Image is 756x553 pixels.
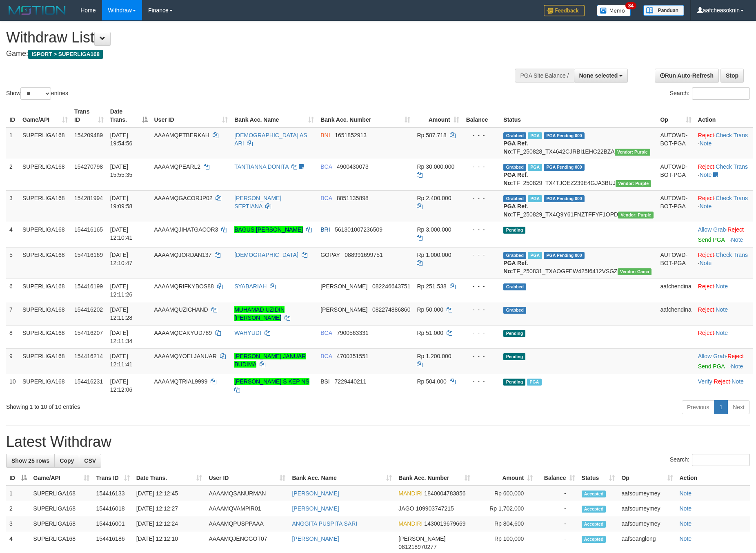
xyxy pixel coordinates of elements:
[503,195,526,202] span: Grabbed
[466,352,497,360] div: - - -
[110,132,133,147] span: [DATE] 19:54:56
[337,330,369,336] span: Copy 7900563331 to clipboard
[731,236,743,243] a: Note
[154,306,208,313] span: AAAAMQUZICHAND
[698,163,714,170] a: Reject
[320,306,367,313] span: [PERSON_NAME]
[234,330,261,336] a: WAHYUDI
[19,159,71,190] td: SUPERLIGA168
[714,378,730,385] a: Reject
[234,252,298,258] a: [DEMOGRAPHIC_DATA]
[417,283,446,290] span: Rp 251.538
[515,69,574,83] div: PGA Site Balance /
[417,195,451,201] span: Rp 2.400.000
[320,330,332,336] span: BCA
[154,163,201,170] span: AAAAMQPEARL2
[205,516,289,531] td: AAAAMQPUSPPAAA
[503,353,525,360] span: Pending
[6,454,55,468] a: Show 25 rows
[695,104,753,127] th: Action
[680,520,692,527] a: Note
[655,69,719,83] a: Run Auto-Refresh
[30,501,93,516] td: SUPERLIGA168
[6,399,309,411] div: Showing 1 to 10 of 10 entries
[74,163,103,170] span: 154270798
[698,226,726,233] a: Allow Grab
[695,279,753,302] td: ·
[625,2,636,9] span: 34
[84,457,96,464] span: CSV
[414,104,462,127] th: Amount: activate to sort column ascending
[320,132,330,138] span: BNI
[698,132,714,138] a: Reject
[500,127,657,159] td: TF_250828_TX4642CJRBI1EHC22BZA
[417,353,451,359] span: Rp 1.200.000
[618,470,676,486] th: Op: activate to sort column ascending
[700,172,712,178] a: Note
[6,29,496,46] h1: Withdraw List
[698,306,714,313] a: Reject
[372,283,410,290] span: Copy 082246643751 to clipboard
[6,104,19,127] th: ID
[544,252,585,259] span: PGA Pending
[466,305,497,314] div: - - -
[289,470,395,486] th: Bank Acc. Name: activate to sort column ascending
[74,195,103,201] span: 154281994
[503,132,526,139] span: Grabbed
[503,307,526,314] span: Grabbed
[474,470,536,486] th: Amount: activate to sort column ascending
[335,132,367,138] span: Copy 1651852913 to clipboard
[292,520,357,527] a: ANGGITA PUSPITA SARI
[133,470,206,486] th: Date Trans.: activate to sort column ascending
[71,104,107,127] th: Trans ID: activate to sort column ascending
[320,226,330,233] span: BRI
[528,164,542,171] span: Marked by aafmaleo
[698,226,727,233] span: ·
[727,226,744,233] a: Reject
[74,252,103,258] span: 154416169
[695,348,753,374] td: ·
[579,72,618,79] span: None selected
[398,520,422,527] span: MANDIRI
[133,486,206,501] td: [DATE] 12:12:45
[30,470,93,486] th: Game/API: activate to sort column ascending
[6,279,19,302] td: 6
[398,505,414,512] span: JAGO
[234,306,285,321] a: MUHAMAD UZIDIN [PERSON_NAME]
[503,164,526,171] span: Grabbed
[205,486,289,501] td: AAAAMQSANURMAN
[6,87,68,100] label: Show entries
[597,5,631,16] img: Button%20Memo.svg
[6,516,30,531] td: 3
[500,247,657,279] td: TF_250831_TXAOGFEW425I6412VSGZ
[700,140,712,147] a: Note
[74,330,103,336] span: 154416207
[151,104,231,127] th: User ID: activate to sort column ascending
[544,5,585,16] img: Feedback.jpg
[337,353,369,359] span: Copy 4700351551 to clipboard
[417,306,443,313] span: Rp 50.000
[503,379,525,386] span: Pending
[110,283,133,298] span: [DATE] 12:11:26
[417,132,446,138] span: Rp 587.718
[615,149,650,156] span: Vendor URL: https://trx4.1velocity.biz
[335,226,382,233] span: Copy 561301007236509 to clipboard
[695,190,753,222] td: · ·
[19,190,71,222] td: SUPERLIGA168
[234,226,303,233] a: BAGUS [PERSON_NAME]
[503,283,526,290] span: Grabbed
[682,400,714,414] a: Previous
[528,132,542,139] span: Marked by aafchhiseyha
[474,486,536,501] td: Rp 600,000
[574,69,628,83] button: None selected
[670,87,750,100] label: Search:
[692,454,750,466] input: Search:
[680,490,692,497] a: Note
[320,252,340,258] span: GOPAY
[657,279,694,302] td: aafchendina
[93,501,133,516] td: 154416018
[698,363,725,370] a: Send PGA
[700,203,712,210] a: Note
[695,325,753,348] td: ·
[544,195,585,202] span: PGA Pending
